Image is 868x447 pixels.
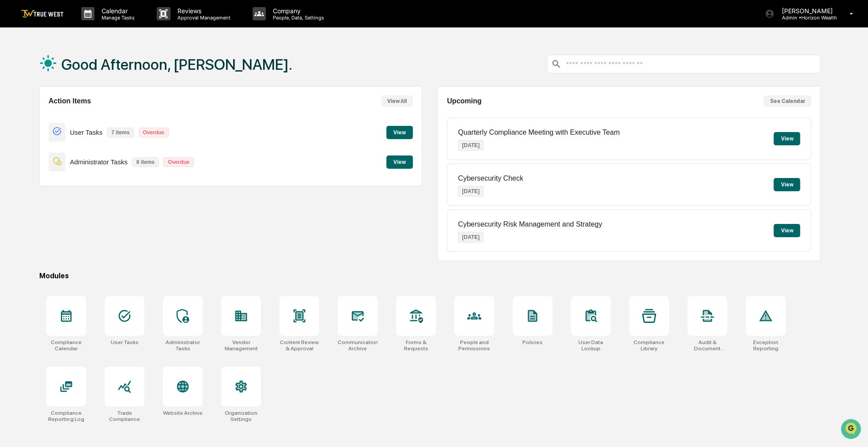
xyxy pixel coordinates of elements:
[40,67,145,76] div: Start new chat
[458,174,523,182] p: Cybersecurity Check
[458,186,483,197] p: [DATE]
[18,156,57,165] span: Preclearance
[64,157,71,164] div: 🗄️
[73,156,109,165] span: Attestations
[163,339,203,352] div: Administrator Tasks
[221,339,261,352] div: Vendor Management
[46,410,86,422] div: Compliance Reporting Log
[386,155,413,169] button: View
[629,339,669,352] div: Compliance Library
[386,126,413,139] button: View
[774,224,800,237] button: View
[73,120,76,127] span: •
[27,120,72,127] span: [PERSON_NAME]
[746,339,785,352] div: Exception Reporting
[61,56,292,73] h1: Good Afternoon, [PERSON_NAME].
[21,10,64,18] img: logo
[139,128,169,137] p: Overdue
[386,157,413,166] a: View
[70,129,102,136] p: User Tasks
[170,15,235,21] p: Approval Management
[774,7,837,15] p: [PERSON_NAME]
[763,95,811,107] button: See Calendar
[522,339,543,345] div: Policies
[49,97,91,105] h2: Action Items
[774,178,800,191] button: View
[170,7,235,15] p: Reviews
[279,339,319,352] div: Content Review & Approval
[774,15,837,21] p: Admin • Horizon Wealth
[163,157,194,167] p: Overdue
[39,272,820,280] div: Modules
[266,15,328,21] p: People, Data, Settings
[458,232,483,242] p: [DATE]
[454,339,494,352] div: People and Permissions
[62,194,107,201] a: Powered byPylon
[40,76,121,83] div: We're available if you need us!
[107,128,134,137] p: 7 items
[88,195,107,201] span: Pylon
[396,339,436,352] div: Forms & Requests
[338,339,377,352] div: Communications Archive
[9,174,16,181] div: 🔎
[458,140,483,151] p: [DATE]
[94,15,139,21] p: Manage Tasks
[110,339,138,345] div: User Tasks
[94,7,139,15] p: Calendar
[386,128,413,136] a: View
[105,410,144,422] div: Trade Compliance
[5,170,59,186] a: 🔎Data Lookup
[9,157,16,164] div: 🖐️
[163,410,203,416] div: Website Archive
[150,70,161,80] button: Start new chat
[19,67,34,83] img: 8933085812038_c878075ebb4cc5468115_72.jpg
[774,132,800,145] button: View
[60,153,113,169] a: 🗄️Attestations
[9,67,25,83] img: 1746055101610-c473b297-6a78-478c-a979-82029cc54cd1
[5,153,60,169] a: 🖐️Preclearance
[9,98,59,105] div: Past conversations
[46,339,86,352] div: Compliance Calendar
[9,111,23,125] img: Sigrid Alegria
[221,410,261,422] div: Organization Settings
[687,339,727,352] div: Audit & Document Logs
[458,220,602,228] p: Cybersecurity Risk Management and Strategy
[70,158,128,166] p: Administrator Tasks
[9,18,161,32] p: How can we help?
[266,7,328,15] p: Company
[132,157,159,167] p: 6 items
[571,339,611,352] div: User Data Lookup
[447,97,481,105] h2: Upcoming
[840,418,864,442] iframe: Open customer support
[137,96,161,106] button: See all
[381,95,413,107] button: View All
[78,120,96,127] span: [DATE]
[458,129,619,136] p: Quarterly Compliance Meeting with Executive Team
[18,173,56,182] span: Data Lookup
